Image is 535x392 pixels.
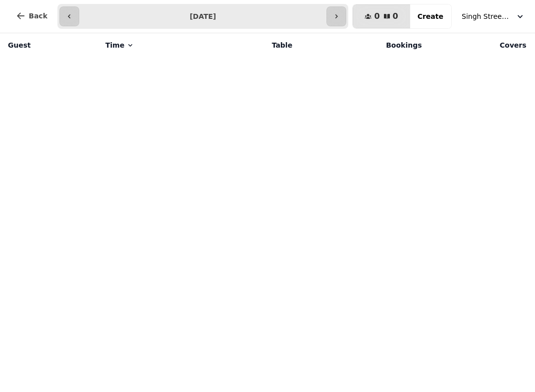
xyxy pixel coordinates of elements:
button: Singh Street Bruntsfield [456,7,531,25]
span: 0 [374,12,379,20]
button: Create [410,4,451,28]
span: Time [106,40,124,50]
th: Table [210,33,298,57]
button: Time [106,40,134,50]
span: 0 [393,12,398,20]
th: Bookings [298,33,428,57]
span: Create [418,13,443,20]
span: Back [29,12,48,19]
button: 00 [353,4,410,28]
span: Singh Street Bruntsfield [462,11,511,21]
button: Back [8,4,55,28]
th: Covers [428,33,533,57]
